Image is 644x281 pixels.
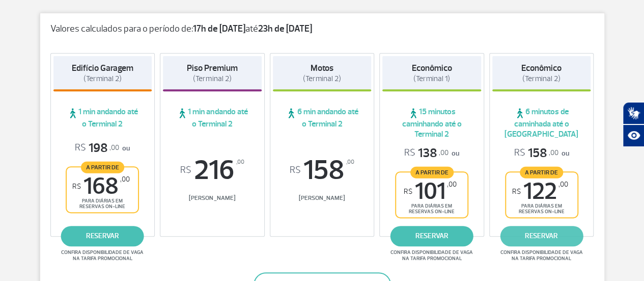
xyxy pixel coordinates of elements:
[83,74,122,84] span: (Terminal 2)
[410,166,454,178] span: A partir de
[404,187,412,196] sup: R$
[521,63,562,73] strong: Econômico
[303,74,341,84] span: (Terminal 2)
[72,175,130,198] span: 168
[72,63,133,73] strong: Edifício Garagem
[500,226,583,246] a: reservar
[512,180,568,203] span: 122
[623,102,644,147] div: Plugin de acessibilidade da Hand Talk.
[75,140,130,156] p: ou
[389,249,474,262] span: Confira disponibilidade de vaga na tarifa promocional
[273,157,372,184] span: 158
[623,124,644,147] button: Abrir recursos assistivos.
[447,180,457,189] sup: ,00
[61,226,144,246] a: reservar
[193,74,231,84] span: (Terminal 2)
[492,107,591,139] span: 6 minutos de caminhada até o [GEOGRAPHIC_DATA]
[413,74,450,84] span: (Terminal 1)
[390,226,473,246] a: reservar
[515,203,569,215] span: para diárias em reservas on-line
[50,23,594,35] p: Valores calculados para o período de: até
[60,249,145,262] span: Confira disponibilidade de vaga na tarifa promocional
[514,145,558,161] span: 158
[514,145,569,161] p: ou
[623,102,644,124] button: Abrir tradutor de língua de sinais.
[404,180,457,203] span: 101
[499,249,584,262] span: Confira disponibilidade de vaga na tarifa promocional
[405,203,459,215] span: para diárias em reservas on-line
[72,182,81,191] sup: R$
[311,63,333,73] strong: Motos
[163,157,262,184] span: 216
[290,165,301,176] sup: R$
[520,166,563,178] span: A partir de
[382,107,481,139] span: 15 minutos caminhando até o Terminal 2
[558,180,568,189] sup: ,00
[236,157,244,168] sup: ,00
[75,198,129,210] span: para diárias em reservas on-line
[404,145,449,161] span: 138
[273,194,372,202] span: [PERSON_NAME]
[163,107,262,129] span: 1 min andando até o Terminal 2
[187,63,237,73] strong: Piso Premium
[512,187,521,196] sup: R$
[522,74,561,84] span: (Terminal 2)
[120,175,130,184] sup: ,00
[404,145,459,161] p: ou
[75,140,119,156] span: 198
[180,165,191,176] sup: R$
[81,161,124,173] span: A partir de
[258,23,312,35] strong: 23h de [DATE]
[346,157,354,168] sup: ,00
[163,194,262,202] span: [PERSON_NAME]
[412,63,452,73] strong: Econômico
[193,23,245,35] strong: 17h de [DATE]
[273,107,372,129] span: 6 min andando até o Terminal 2
[53,107,152,129] span: 1 min andando até o Terminal 2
